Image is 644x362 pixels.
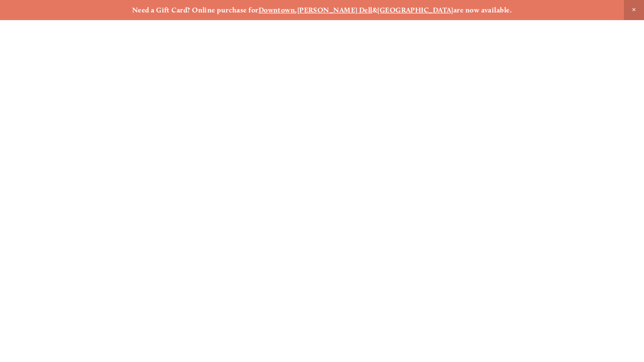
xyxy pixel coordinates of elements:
[377,6,453,14] a: [GEOGRAPHIC_DATA]
[297,6,373,14] a: [PERSON_NAME] Dell
[373,6,377,14] strong: &
[132,6,259,14] strong: Need a Gift Card? Online purchase for
[453,6,512,14] strong: are now available.
[295,6,297,14] strong: ,
[259,6,295,14] a: Downtown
